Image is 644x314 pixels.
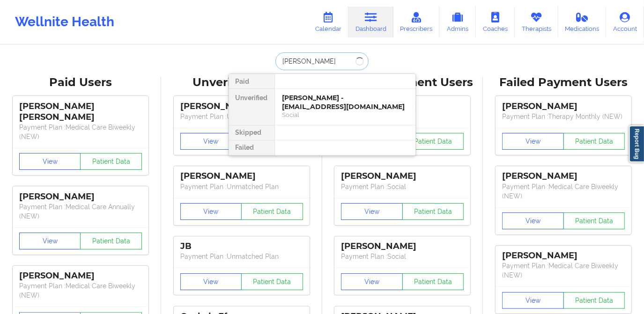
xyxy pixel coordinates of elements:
[489,75,637,90] div: Failed Payment Users
[563,292,625,309] button: Patient Data
[241,273,303,290] button: Patient Data
[180,203,242,220] button: View
[19,191,142,202] div: [PERSON_NAME]
[80,233,142,249] button: Patient Data
[502,292,564,309] button: View
[180,273,242,290] button: View
[241,203,303,220] button: Patient Data
[348,7,393,37] a: Dashboard
[402,273,464,290] button: Patient Data
[180,241,303,252] div: JB
[180,252,303,261] p: Payment Plan : Unmatched Plan
[282,94,408,111] div: [PERSON_NAME] - [EMAIL_ADDRESS][DOMAIN_NAME]
[168,75,316,90] div: Unverified Users
[563,133,625,150] button: Patient Data
[402,203,464,220] button: Patient Data
[7,75,155,90] div: Paid Users
[229,74,274,89] div: Paid
[341,252,464,261] p: Payment Plan : Social
[229,140,274,155] div: Failed
[476,7,515,37] a: Coaches
[402,133,464,150] button: Patient Data
[439,7,476,37] a: Admins
[282,111,408,119] div: Social
[19,153,81,170] button: View
[180,171,303,182] div: [PERSON_NAME]
[606,7,644,37] a: Account
[341,182,464,191] p: Payment Plan : Social
[180,112,303,121] p: Payment Plan : Unmatched Plan
[341,171,464,182] div: [PERSON_NAME]
[229,125,274,140] div: Skipped
[19,233,81,249] button: View
[19,270,142,281] div: [PERSON_NAME]
[80,153,142,170] button: Patient Data
[19,202,142,221] p: Payment Plan : Medical Care Annually (NEW)
[502,182,625,201] p: Payment Plan : Medical Care Biweekly (NEW)
[308,7,348,37] a: Calendar
[19,101,142,123] div: [PERSON_NAME] [PERSON_NAME]
[502,261,625,280] p: Payment Plan : Medical Care Biweekly (NEW)
[502,112,625,121] p: Payment Plan : Therapy Monthly (NEW)
[180,133,242,150] button: View
[180,182,303,191] p: Payment Plan : Unmatched Plan
[563,212,625,229] button: Patient Data
[502,212,564,229] button: View
[341,241,464,252] div: [PERSON_NAME]
[341,203,403,220] button: View
[19,123,142,141] p: Payment Plan : Medical Care Biweekly (NEW)
[515,7,558,37] a: Therapists
[629,125,644,162] a: Report Bug
[502,250,625,261] div: [PERSON_NAME]
[19,281,142,300] p: Payment Plan : Medical Care Biweekly (NEW)
[502,101,625,112] div: [PERSON_NAME]
[341,273,403,290] button: View
[229,89,274,125] div: Unverified
[502,133,564,150] button: View
[502,171,625,182] div: [PERSON_NAME]
[180,101,303,112] div: [PERSON_NAME]
[393,7,440,37] a: Prescribers
[558,7,607,37] a: Medications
